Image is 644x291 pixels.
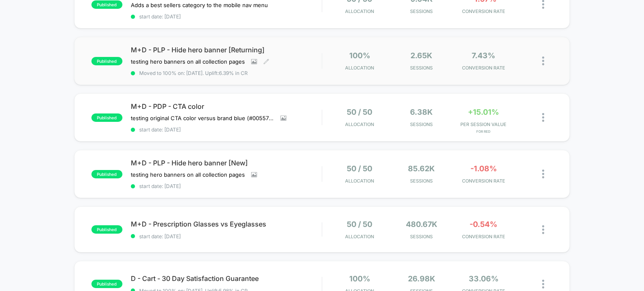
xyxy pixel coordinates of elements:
span: Sessions [392,121,450,127]
span: Allocation [345,65,374,71]
span: 480.67k [406,220,437,229]
span: M+D - PLP - Hide hero banner [New] [131,159,322,167]
span: published [91,280,122,288]
span: Allocation [345,234,374,239]
span: M+D - PDP - CTA color [131,102,322,111]
img: close [542,113,544,122]
span: -0.54% [470,220,497,229]
span: Sessions [392,65,450,71]
span: testing original CTA color versus brand blue (#005577) versus brand [PERSON_NAME] (#d94d2b) [131,115,274,121]
span: +15.01% [468,108,499,116]
span: Allocation [345,8,374,14]
span: -1.08% [470,164,497,173]
span: CONVERSION RATE [454,234,512,239]
span: start date: [DATE] [131,13,322,20]
span: D - Cart - 30 Day Satisfaction Guarantee [131,274,322,283]
img: close [542,57,544,65]
img: close [542,225,544,234]
span: Moved to 100% on: [DATE] . Uplift: 6.39% in CR [139,70,248,76]
span: published [91,57,122,65]
span: Sessions [392,234,450,239]
span: start date: [DATE] [131,233,322,239]
span: 33.06% [469,274,499,283]
span: published [91,225,122,234]
span: 50 / 50 [347,220,372,229]
span: CONVERSION RATE [454,8,512,14]
span: 100% [349,51,370,60]
span: CONVERSION RATE [454,178,512,184]
span: M+D - Prescription Glasses vs Eyeglasses [131,220,322,228]
span: published [91,113,122,122]
span: Adds a best sellers category to the mobile nav menu [131,2,268,8]
span: 26.98k [408,274,435,283]
span: testing hero banners on all collection pages [131,58,245,65]
img: close [542,170,544,178]
span: 6.38k [410,108,433,116]
span: testing hero banners on all collection pages [131,171,245,178]
span: Sessions [392,178,450,184]
img: close [542,280,544,288]
span: Allocation [345,178,374,184]
span: Sessions [392,8,450,14]
span: 50 / 50 [347,164,372,173]
span: published [91,170,122,178]
span: published [91,0,122,9]
span: 2.65k [410,51,432,60]
span: start date: [DATE] [131,183,322,189]
span: CONVERSION RATE [454,65,512,71]
span: 50 / 50 [347,108,372,116]
span: Allocation [345,121,374,127]
span: 100% [349,274,370,283]
span: start date: [DATE] [131,126,322,133]
span: PER SESSION VALUE [454,121,512,127]
span: M+D - PLP - Hide hero banner [Returning] [131,46,322,54]
span: for Red [454,129,512,134]
span: 7.43% [472,51,495,60]
span: 85.62k [408,164,435,173]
